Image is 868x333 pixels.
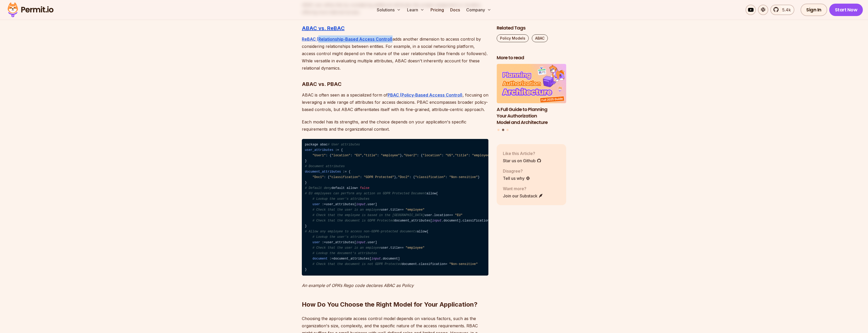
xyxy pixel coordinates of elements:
span: # EU employees can perform any action on GDPR Protected Document [305,192,426,195]
span: : [350,154,352,157]
a: Policy Models [497,34,529,42]
span: false [360,186,370,190]
span: 5.4k [779,7,791,13]
span: ] [375,203,377,206]
span: } [394,175,396,179]
span: = [449,213,451,217]
span: : [326,154,328,157]
span: # Lookup the user's attributes [312,197,370,201]
span: : [417,154,419,157]
p: Disagree? [503,168,530,174]
button: Go to slide 2 [502,129,504,131]
span: "Doc2" [398,175,409,179]
span: } [305,181,307,184]
span: "employee" [405,208,425,212]
button: Go to slide 1 [497,129,500,131]
span: input [356,203,366,206]
span: } [305,268,307,271]
span: # Check that the document is not GDPR Protected [312,262,402,266]
span: { [426,230,428,233]
span: : [377,154,379,157]
span: } [400,154,402,157]
img: A Full Guide to Planning Your Authorization Model and Architecture [497,64,566,103]
span: { [436,192,438,195]
span: "Non-sensitive" [449,262,478,266]
span: # Check that the user is an employee [312,246,381,250]
span: user [312,203,320,206]
span: "User2" [404,154,417,157]
span: "GDPR Protected" [364,175,394,179]
span: "EU" [455,213,463,217]
span: "location" [332,154,351,157]
span: } [305,224,307,228]
span: "title" [455,154,468,157]
span: "Non-sensitive" [449,175,478,179]
span: "employee" [381,154,400,157]
span: # Check that the employee is based in the [GEOGRAPHIC_DATA] [312,213,425,217]
button: Solutions [375,5,403,15]
span: "title" [364,154,377,157]
span: { [329,154,331,157]
span: ] [398,257,400,261]
span: : [442,154,443,157]
h2: Related Tags [497,25,566,31]
span: = [402,208,404,212]
span: = [345,170,347,174]
span: "employee" [405,246,425,250]
span: = [451,213,453,217]
span: : [335,148,337,152]
span: # Default deny [305,186,332,190]
button: Learn [405,5,426,15]
span: "location" [423,154,442,157]
h2: More to read [497,55,566,61]
span: : [360,175,362,179]
span: } [305,159,307,163]
span: = [356,186,358,190]
button: Go to slide 3 [506,129,509,131]
strong: PBAC (Policy-Based Access Control) [388,92,463,98]
span: # Check that the document is GDPR Protected [312,219,394,223]
p: Each model has its strengths, and the choice depends on your application's specific requirements ... [302,118,488,133]
span: = [332,257,333,261]
strong: ABAC vs. PBAC [302,81,342,87]
span: # Lookup the document's attributes [312,251,377,255]
span: { [328,175,329,179]
span: user [312,241,320,244]
a: Sign In [801,4,827,16]
a: ABAC vs. ReBAC [302,25,345,31]
a: ABAC [532,34,548,42]
span: # User attributes [328,143,360,146]
span: input [371,257,381,261]
span: { [341,148,343,152]
span: : [409,175,411,179]
span: : [324,175,326,179]
span: "US" [445,154,453,157]
strong: How Do You Choose the Right Model for Your Application? [302,301,478,308]
span: = [400,246,402,250]
span: ] [459,219,460,223]
img: Permit logo [5,1,56,19]
span: = [324,203,326,206]
a: Tell us why [503,175,530,181]
a: Star us on Github [503,158,541,164]
p: adds another dimension to access control by considering relationships between entities. For examp... [302,35,488,72]
span: input [432,219,442,223]
span: "EU" [354,154,362,157]
a: Join our Substack [503,193,543,199]
span: : [343,170,345,174]
p: ABAC is often seen as a specialized form of , focusing on leveraging a wide range of attributes f... [302,91,488,113]
a: 5.4k [770,5,794,15]
span: : [468,154,470,157]
span: ] [375,241,377,244]
span: "classification" [415,175,445,179]
span: [ [370,257,371,261]
span: : [329,257,331,261]
span: : [322,241,324,244]
span: # Allow any employee to access non-GDPR-protected documents [305,230,417,233]
span: "User1" [312,154,326,157]
a: Start Now [829,4,863,16]
span: = [402,246,404,250]
span: [ [354,241,356,244]
span: # Check that the user is an employee [312,208,381,212]
li: 2 of 3 [497,64,566,126]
